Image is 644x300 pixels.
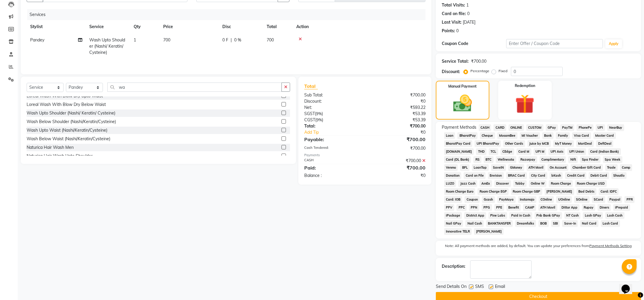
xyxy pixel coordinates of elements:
div: [DATE] [463,19,475,25]
span: Benefit [507,204,521,211]
span: NT Cash [564,212,581,219]
span: SOnline [574,196,590,203]
div: Naturica Hair Wash Upto Shoulder [27,153,93,159]
span: UPI [596,124,605,131]
span: [DOMAIN_NAME] [444,148,474,155]
span: Family [556,132,570,139]
div: ₹53.39 [365,117,430,123]
div: ₹700.00 [365,158,430,164]
span: 1 [134,37,136,43]
span: COnline [539,196,554,203]
div: Payments [304,153,425,158]
span: 0 % [234,37,241,43]
span: Room Charge GBP [511,188,542,195]
span: Total [304,83,318,89]
div: ₹700.00 [365,92,430,98]
span: Lash Card [601,220,620,227]
span: MI Voucher [520,132,540,139]
span: CGST [304,117,315,122]
input: Enter Offer / Coupon Code [506,39,603,48]
span: Debit Card [589,172,609,179]
div: ( ) [300,117,365,123]
span: MyT Money [553,140,574,147]
span: Nift [568,156,578,163]
span: PayMaya [497,196,516,203]
span: Lash GPay [583,212,603,219]
span: DefiDeal [596,140,613,147]
span: UOnline [556,196,572,203]
span: ONLINE [509,124,524,131]
th: Stylist [27,20,86,33]
span: Bad Debts [577,188,596,195]
span: Other Cards [503,140,525,147]
div: ₹0 [376,129,430,136]
input: Search or Scan [107,83,282,92]
span: UPI M [534,148,546,155]
span: UPI Axis [548,148,565,155]
span: MariDeal [576,140,594,147]
span: BTC [484,156,493,163]
span: ATH Movil [527,164,546,171]
span: 700 [163,37,170,43]
span: Tabby [513,180,527,187]
span: Card (DL Bank) [444,156,471,163]
span: BFL [460,164,470,171]
span: GPay [546,124,558,131]
iframe: chat widget [619,276,638,294]
span: BRAC Card [506,172,527,179]
div: ₹700.00 [471,58,486,64]
a: Add Tip [300,129,376,136]
span: [PERSON_NAME] [545,188,574,195]
span: PPE [494,204,504,211]
div: Wash Below Shoulder (Nashi/Keratin/Cysteine) [27,119,116,125]
span: LoanTap [472,164,489,171]
span: Lash Cash [605,212,624,219]
span: PPG [482,204,492,211]
span: Juice by MCB [528,140,551,147]
div: ₹700.00 [365,145,430,151]
span: SGST [304,111,315,116]
span: Paypal [608,196,622,203]
span: UPI Union [567,148,586,155]
span: BOB [538,220,549,227]
span: Trade [605,164,618,171]
span: LUZO [444,180,456,187]
div: ₹700.00 [365,123,430,129]
span: Wellnessta [496,156,516,163]
div: Coupon Code [442,41,506,47]
span: Gcash [482,196,495,203]
div: Wash Upto Shoulder (Nashi/ Keratin/ Cysteine) [27,110,115,116]
span: BANKTANSFER [486,220,513,227]
span: 9% [316,111,322,116]
span: Nail Cash [465,220,484,227]
span: Diners [598,204,611,211]
span: CARD [493,124,506,131]
span: Jazz Cash [458,180,477,187]
span: bKash [550,172,563,179]
span: Coupon [465,196,480,203]
span: Send Details On [436,283,467,291]
span: Loan [444,132,455,139]
span: Visa Card [572,132,591,139]
span: Donation [444,172,462,179]
div: Description: [442,263,465,270]
span: PPC [457,204,467,211]
span: Room Charge EGP [478,188,509,195]
span: Master Card [593,132,616,139]
div: Balance : [300,172,365,179]
div: Paid: [300,164,365,171]
label: Note: All payment methods are added, by default. You can update your preferences from [442,243,635,251]
span: Pandey [30,37,44,43]
span: Spa Week [603,156,622,163]
div: CASH [300,158,365,164]
span: Card M [517,148,531,155]
span: iPrepaid [613,204,630,211]
span: RS [473,156,481,163]
span: SMS [475,283,484,291]
span: Bank [542,132,554,139]
th: Service [86,20,130,33]
span: BharatPay Card [444,140,473,147]
div: ₹593.22 [365,104,430,111]
div: ₹53.39 [365,111,430,117]
div: ₹700.00 [365,136,430,143]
